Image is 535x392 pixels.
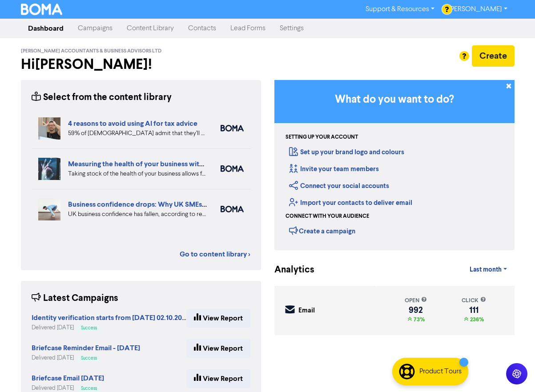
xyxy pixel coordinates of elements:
div: click [462,296,486,305]
span: Success [81,386,97,391]
h2: Hi [PERSON_NAME] ! [21,56,261,73]
a: Campaigns [71,20,120,37]
a: [PERSON_NAME] [442,2,514,16]
a: Set up your brand logo and colours [289,148,404,156]
a: Invite your team members [289,165,379,173]
div: Connect with your audience [286,212,369,220]
div: open [405,296,427,305]
h3: What do you want to do? [288,93,501,106]
a: Settings [273,20,311,37]
div: 992 [405,307,427,314]
a: Business confidence drops: Why UK SMEs need to remain agile [68,200,267,209]
a: Go to content library > [180,249,250,260]
a: Last month [463,261,514,279]
span: Success [81,326,97,330]
img: boma [221,206,244,212]
div: UK business confidence has fallen, according to recent results from the FSB. But despite the chal... [68,210,207,219]
a: Contacts [181,20,223,37]
span: Success [81,356,97,360]
div: Delivered [DATE] [32,324,186,332]
strong: Identity verification starts from [DATE] 02.10.2025 [32,313,189,322]
div: Create a campaign [289,224,355,237]
span: [PERSON_NAME] Accountants & Business Advisors Ltd [21,48,161,54]
a: Identity verification starts from [DATE] 02.10.2025 [32,315,189,322]
strong: Briefcase Reminder Email - [DATE] [32,344,140,352]
strong: Briefcase Email [DATE] [32,374,104,383]
div: Delivered [DATE] [32,354,140,362]
a: Content Library [120,20,181,37]
img: BOMA Logo [21,4,63,15]
div: Setting up your account [286,133,358,141]
a: Briefcase Reminder Email - [DATE] [32,345,140,352]
a: Connect your social accounts [289,182,389,190]
iframe: Chat Widget [491,349,535,392]
a: View Report [186,369,250,388]
span: 73% [412,316,425,323]
a: Measuring the health of your business with ratio measures [68,160,251,168]
span: Last month [470,266,502,274]
div: Email [298,306,315,316]
button: Create [472,45,515,67]
a: 4 reasons to avoid using AI for tax advice [68,119,197,128]
img: boma_accounting [221,165,244,172]
a: View Report [186,309,250,328]
div: 59% of Brits admit that they’ll use AI to help with their tax return. We share 4 key reasons why ... [68,129,207,138]
div: Select from the content library [32,91,172,104]
a: Support & Resources [358,2,442,16]
a: Import your contacts to deliver email [289,199,412,207]
a: View Report [186,339,250,358]
img: boma [221,125,244,132]
div: Analytics [274,263,303,277]
div: Latest Campaigns [32,292,118,305]
a: Lead Forms [223,20,273,37]
div: Getting Started in BOMA [274,80,515,250]
div: Taking stock of the health of your business allows for more effective planning, early warning abo... [68,169,207,179]
a: Dashboard [21,20,71,37]
div: 111 [462,307,486,314]
a: Briefcase Email [DATE] [32,375,104,382]
span: 236% [468,316,484,323]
